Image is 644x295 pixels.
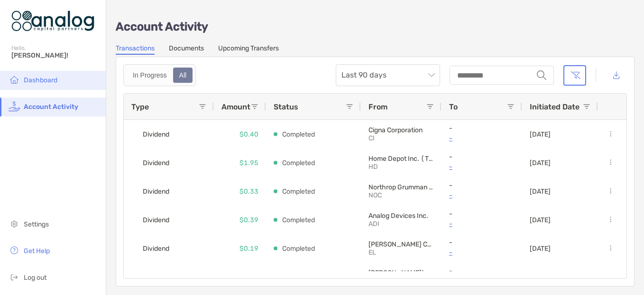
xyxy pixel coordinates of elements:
[128,69,172,82] div: In Progress
[449,132,515,144] a: -
[449,189,515,201] a: -
[274,102,298,111] span: Status
[282,186,315,197] p: Completed
[169,44,204,55] a: Documents
[282,157,315,169] p: Completed
[239,128,258,140] p: $0.40
[530,102,580,111] span: Initiated Date
[449,246,515,258] a: -
[449,161,515,173] a: -
[368,191,434,199] p: NOC
[368,220,434,228] p: ADI
[11,4,94,38] img: Zoe Logo
[143,269,169,285] span: Dividend
[239,157,258,169] p: $1.95
[9,245,20,256] img: get-help icon
[24,220,49,228] span: Settings
[143,241,169,256] span: Dividend
[530,216,551,224] p: [DATE]
[221,102,250,111] span: Amount
[449,267,515,275] p: -
[24,247,50,255] span: Get Help
[282,214,315,226] p: Completed
[282,243,315,255] p: Completed
[24,76,57,84] span: Dashboard
[116,44,155,55] a: Transactions
[143,127,169,142] span: Dividend
[131,102,149,111] span: Type
[9,100,20,112] img: activity icon
[143,184,169,199] span: Dividend
[24,103,78,111] span: Account Activity
[449,102,458,111] span: To
[116,21,635,33] p: Account Activity
[368,269,434,277] p: McDonald`s Corporation
[449,153,515,161] p: -
[449,238,515,246] p: -
[341,65,434,86] span: Last 90 days
[9,218,20,229] img: settings icon
[143,155,169,171] span: Dividend
[368,102,387,111] span: From
[537,70,546,80] img: input icon
[368,183,434,191] p: Northrop Grumman Corporation
[174,69,192,82] div: All
[449,181,515,189] p: -
[368,155,434,163] p: Home Depot Inc. (The)
[368,240,434,248] p: Estee Lauder Companies Inc. (The)
[11,51,100,59] span: [PERSON_NAME]!
[218,44,279,55] a: Upcoming Transfers
[123,64,196,86] div: segmented control
[9,74,20,85] img: household icon
[530,159,551,167] p: [DATE]
[239,186,258,197] p: $0.33
[530,245,551,253] p: [DATE]
[368,126,434,134] p: Cigna Corporation
[368,163,434,171] p: HD
[24,274,46,282] span: Log out
[449,218,515,230] a: -
[449,210,515,218] p: -
[530,187,551,196] p: [DATE]
[9,271,20,283] img: logout icon
[530,130,551,138] p: [DATE]
[368,212,434,220] p: Analog Devices Inc.
[563,65,586,86] button: Clear filters
[239,243,258,255] p: $0.19
[368,134,434,142] p: CI
[239,214,258,226] p: $0.39
[282,128,315,140] p: Completed
[368,248,434,256] p: EL
[449,124,515,132] p: -
[143,212,169,228] span: Dividend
